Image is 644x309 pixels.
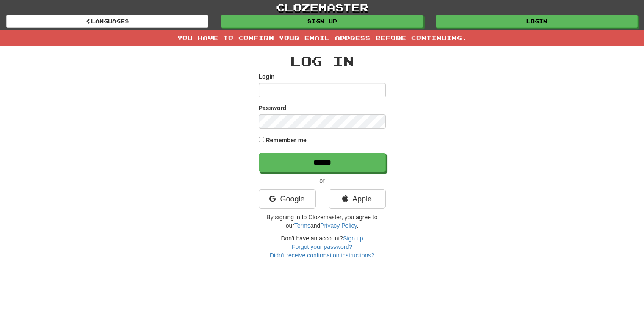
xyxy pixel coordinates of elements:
[259,177,386,185] p: or
[343,235,363,242] a: Sign up
[259,104,287,112] label: Password
[292,243,352,250] a: Forgot your password?
[259,72,275,81] label: Login
[294,222,310,229] a: Terms
[259,54,386,68] h2: Log In
[436,15,638,28] a: Login
[221,15,423,28] a: Sign up
[259,189,316,209] a: Google
[320,222,357,229] a: Privacy Policy
[259,213,386,230] p: By signing in to Clozemaster, you agree to our and .
[265,136,307,144] label: Remember me
[329,189,386,209] a: Apple
[6,15,208,28] a: Languages
[259,234,386,259] div: Don't have an account?
[270,252,374,259] a: Didn't receive confirmation instructions?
